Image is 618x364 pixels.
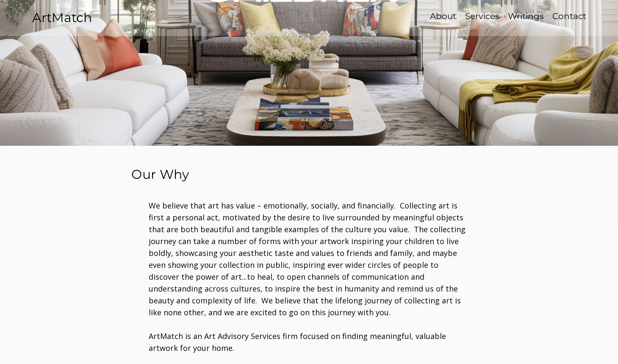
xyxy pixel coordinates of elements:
a: Services [460,10,504,22]
a: Writings [504,10,548,22]
a: Contact [548,10,590,22]
span: ArtMatch is an Art Advisory Services firm focused on finding meaningful, valuable artwork for you... [149,331,446,353]
nav: Site [398,10,590,22]
a: ArtMatch [32,10,92,25]
p: Services [461,10,504,22]
span: ​We believe that art has value – emotionally, socially, and financially. Collecting art is first ... [149,200,466,317]
a: About [426,10,460,22]
span: Our Why [132,167,189,182]
p: Contact [548,10,590,22]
